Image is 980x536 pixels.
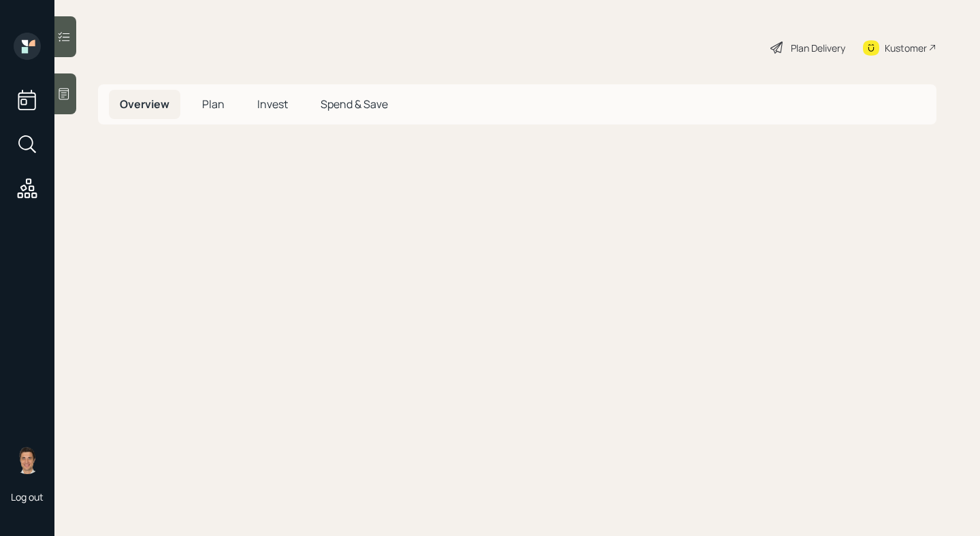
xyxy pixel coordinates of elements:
[257,97,288,112] span: Invest
[321,97,388,112] span: Spend & Save
[120,97,169,112] span: Overview
[14,447,41,474] img: tyler-end-headshot.png
[202,97,225,112] span: Plan
[11,490,44,503] div: Log out
[885,41,927,55] div: Kustomer
[791,41,845,55] div: Plan Delivery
